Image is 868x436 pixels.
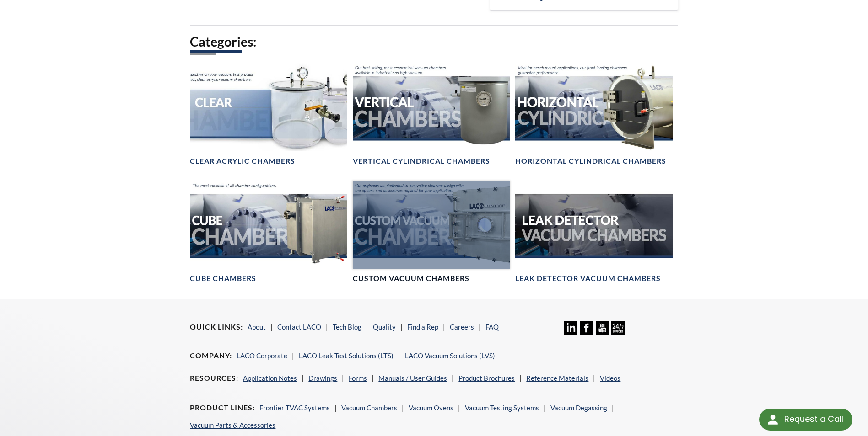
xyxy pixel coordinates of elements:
a: Leak Test Vacuum Chambers headerLeak Detector Vacuum Chambers [515,181,672,284]
a: Vacuum Testing Systems [465,404,539,412]
h4: Leak Detector Vacuum Chambers [515,274,661,283]
a: Vacuum Degassing [550,404,607,412]
a: Horizontal Cylindrical headerHorizontal Cylindrical Chambers [515,63,672,166]
a: Clear Chambers headerClear Acrylic Chambers [190,63,347,166]
a: Manuals / User Guides [378,374,447,382]
h4: Company [190,351,232,361]
a: Contact LACO [277,323,321,331]
a: Drawings [308,374,337,382]
h4: Cube Chambers [190,274,256,283]
h4: Custom Vacuum Chambers [353,274,469,283]
a: Cube Chambers headerCube Chambers [190,181,347,284]
img: round button [766,412,780,427]
a: Vacuum Ovens [409,404,453,412]
a: Reference Materials [526,374,588,382]
h4: Resources [190,373,238,383]
h4: Clear Acrylic Chambers [190,156,295,166]
div: Request a Call [784,409,843,430]
a: LACO Corporate [237,351,287,360]
a: Find a Rep [407,323,438,331]
a: Custom Vacuum Chamber headerCustom Vacuum Chambers [353,181,510,284]
h4: Product Lines [190,403,255,413]
a: Vertical Vacuum Chambers headerVertical Cylindrical Chambers [353,63,510,166]
a: LACO Leak Test Solutions (LTS) [299,351,394,360]
a: Videos [600,374,620,382]
h2: Categories: [190,33,678,50]
a: Forms [349,374,367,382]
img: 24/7 Support Icon [611,321,625,335]
h4: Quick Links [190,322,243,332]
a: About [248,323,266,331]
a: Frontier TVAC Systems [259,404,330,412]
a: Product Brochures [458,374,515,382]
a: Vacuum Chambers [341,404,397,412]
a: 24/7 Support [611,328,625,336]
a: Tech Blog [333,323,361,331]
a: Quality [373,323,396,331]
a: LACO Vacuum Solutions (LVS) [405,351,495,360]
a: Vacuum Parts & Accessories [190,421,275,429]
h4: Vertical Cylindrical Chambers [353,156,490,166]
a: FAQ [485,323,499,331]
a: Application Notes [243,374,297,382]
a: Careers [450,323,474,331]
div: Request a Call [759,409,852,431]
h4: Horizontal Cylindrical Chambers [515,156,666,166]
